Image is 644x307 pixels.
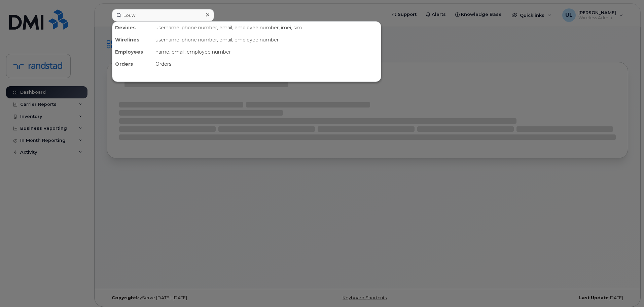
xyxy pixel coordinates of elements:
[153,58,381,70] div: Orders
[112,34,153,46] div: Wirelines
[153,22,381,34] div: username, phone number, email, employee number, imei, sim
[153,34,381,46] div: username, phone number, email, employee number
[112,22,153,34] div: Devices
[112,46,153,58] div: Employees
[153,46,381,58] div: name, email, employee number
[112,58,153,70] div: Orders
